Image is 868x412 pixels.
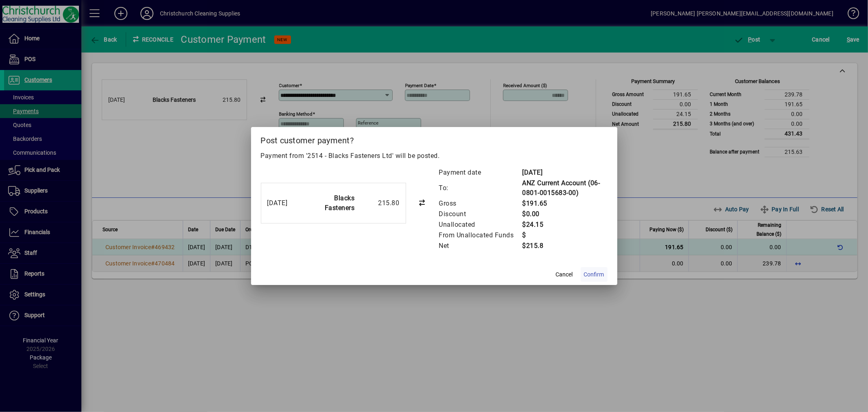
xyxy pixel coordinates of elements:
[584,270,604,279] span: Confirm
[522,219,608,230] td: $24.15
[251,127,617,151] h2: Post customer payment?
[522,230,608,241] td: $
[439,178,522,198] td: To:
[581,267,608,282] button: Confirm
[439,241,522,251] td: Net
[439,209,522,219] td: Discount
[359,198,400,208] div: 215.80
[439,167,522,178] td: Payment date
[325,194,355,212] strong: Blacks Fasteners
[551,267,577,282] button: Cancel
[439,219,522,230] td: Unallocated
[522,198,608,209] td: $191.65
[522,209,608,219] td: $0.00
[261,151,608,161] p: Payment from '2514 - Blacks Fasteners Ltd' will be posted.
[522,241,608,251] td: $215.8
[439,230,522,241] td: From Unallocated Funds
[556,270,573,279] span: Cancel
[522,167,608,178] td: [DATE]
[439,198,522,209] td: Gross
[267,198,299,208] div: [DATE]
[522,178,608,198] td: ANZ Current Account (06-0801-0015683-00)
